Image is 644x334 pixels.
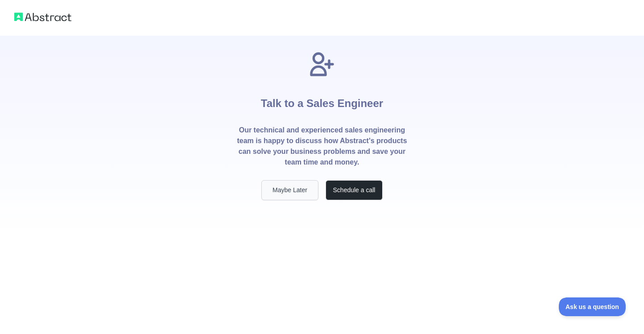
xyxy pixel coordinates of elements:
[14,11,71,23] img: Abstract logo
[261,78,383,125] h1: Talk to a Sales Engineer
[559,297,626,316] iframe: Toggle Customer Support
[236,125,408,168] p: Our technical and experienced sales engineering team is happy to discuss how Abstract's products ...
[326,180,383,200] button: Schedule a call
[261,180,318,200] button: Maybe Later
